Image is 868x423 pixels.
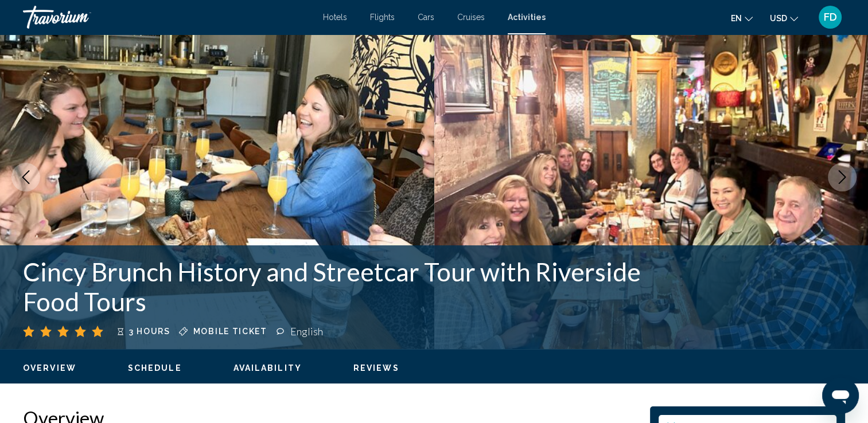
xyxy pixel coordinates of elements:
[353,363,399,373] button: Reviews
[824,11,837,23] span: FD
[418,13,434,22] a: Cars
[770,10,798,26] button: Change currency
[323,13,347,22] a: Hotels
[233,363,302,373] span: Availability
[128,363,182,373] button: Schedule
[828,163,857,191] button: Next image
[128,363,182,373] span: Schedule
[770,14,787,23] span: USD
[193,327,267,336] span: Mobile ticket
[457,13,485,22] a: Cruises
[11,163,40,191] button: Previous image
[23,363,76,373] span: Overview
[23,257,661,316] h1: Cincy Brunch History and Streetcar Tour with Riverside Food Tours
[23,363,76,373] button: Overview
[731,10,753,26] button: Change language
[815,5,845,29] button: User Menu
[233,363,302,373] button: Availability
[23,6,312,29] a: Travorium
[508,13,546,22] a: Activities
[129,327,170,336] span: 3 hours
[290,325,326,338] div: English
[822,377,859,414] iframe: Button to launch messaging window
[353,363,399,373] span: Reviews
[731,14,742,23] span: en
[370,13,395,22] a: Flights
